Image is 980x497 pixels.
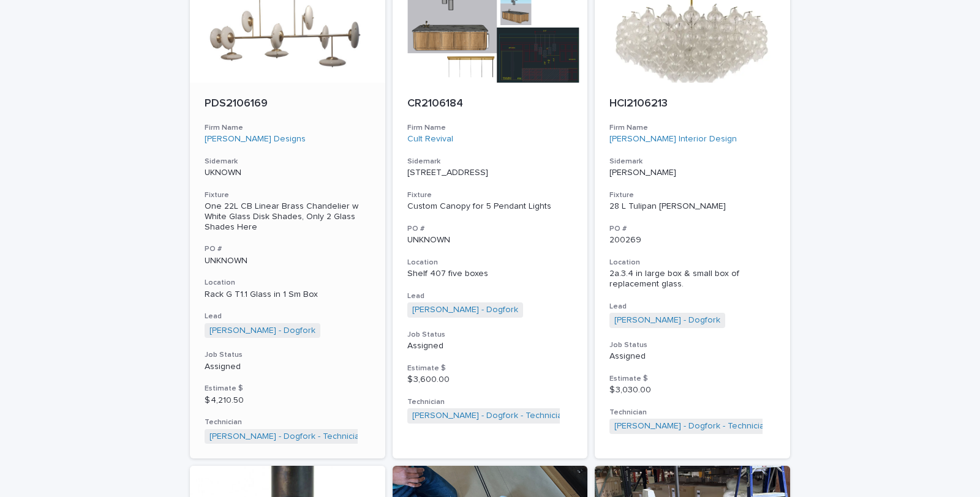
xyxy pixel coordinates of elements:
[407,375,573,385] p: $ 3,600.00
[609,168,775,178] p: [PERSON_NAME]
[407,364,573,373] h3: Estimate $
[205,201,371,232] div: One 22L CB Linear Brass Chandelier w White Glass Disk Shades, Only 2 Glass Shades Here
[205,244,371,254] h3: PO #
[407,269,573,279] p: Shelf 407 five boxes
[609,340,775,350] h3: Job Status
[205,290,371,300] p: Rack G T1.1 Glass in 1 Sm Box
[205,256,371,266] p: UNKNOWN
[205,134,306,144] a: [PERSON_NAME] Designs
[205,123,371,133] h3: Firm Name
[407,134,453,144] a: Cult Revival
[407,330,573,340] h3: Job Status
[609,157,775,166] h3: Sidemark
[407,341,573,351] p: Assigned
[609,235,775,245] p: 200269
[407,190,573,200] h3: Fixture
[205,395,371,406] p: $ 4,210.50
[609,302,775,312] h3: Lead
[609,374,775,384] h3: Estimate $
[609,258,775,267] h3: Location
[412,305,518,315] a: [PERSON_NAME] - Dogfork
[609,190,775,200] h3: Fixture
[609,269,775,290] p: 2a.3.4 in large box & small box of replacement glass.
[205,350,371,360] h3: Job Status
[407,97,573,111] p: CR2106184
[209,326,315,336] a: [PERSON_NAME] - Dogfork
[205,157,371,166] h3: Sidemark
[205,97,371,111] p: PDS2106169
[209,432,364,442] a: [PERSON_NAME] - Dogfork - Technician
[609,408,775,417] h3: Technician
[407,291,573,301] h3: Lead
[205,362,371,372] p: Assigned
[407,168,573,178] p: [STREET_ADDRESS]
[205,384,371,394] h3: Estimate $
[407,235,573,245] p: UNKNOWN
[609,351,775,362] p: Assigned
[609,123,775,133] h3: Firm Name
[412,411,567,421] a: [PERSON_NAME] - Dogfork - Technician
[609,97,775,111] p: HCI2106213
[609,134,737,144] a: [PERSON_NAME] Interior Design
[205,278,371,288] h3: Location
[407,258,573,267] h3: Location
[609,224,775,234] h3: PO #
[205,168,371,178] p: UKNOWN
[609,201,775,212] div: 28 L Tulipan [PERSON_NAME]
[407,201,573,212] div: Custom Canopy for 5 Pendant Lights
[407,397,573,407] h3: Technician
[205,417,371,427] h3: Technician
[614,421,769,432] a: [PERSON_NAME] - Dogfork - Technician
[205,190,371,200] h3: Fixture
[205,312,371,321] h3: Lead
[407,157,573,166] h3: Sidemark
[407,123,573,133] h3: Firm Name
[614,315,720,326] a: [PERSON_NAME] - Dogfork
[609,385,775,395] p: $ 3,030.00
[407,224,573,234] h3: PO #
